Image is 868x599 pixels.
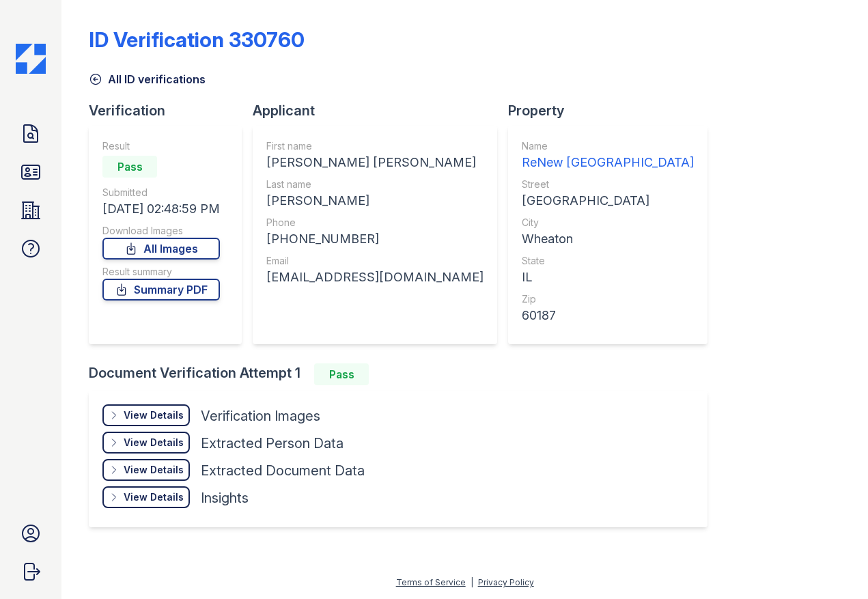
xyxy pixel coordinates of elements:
div: | [471,577,473,587]
div: [GEOGRAPHIC_DATA] [522,191,694,210]
div: Result [102,139,220,153]
div: Wheaton [522,229,694,249]
div: View Details [124,463,184,477]
div: View Details [124,408,184,422]
div: ReNew [GEOGRAPHIC_DATA] [522,153,694,172]
div: Document Verification Attempt 1 [89,363,718,385]
div: Verification [89,101,253,120]
div: [PHONE_NUMBER] [266,229,484,249]
div: Street [522,178,694,191]
div: Last name [266,178,484,191]
div: IL [522,268,694,287]
div: 60187 [522,306,694,325]
img: CE_Icon_Blue-c292c112584629df590d857e76928e9f676e5b41ef8f769ba2f05ee15b207248.png [16,44,46,74]
div: Name [522,139,694,153]
a: Privacy Policy [478,577,534,587]
div: Submitted [102,186,220,199]
div: [PERSON_NAME] [266,191,484,210]
div: Property [508,101,718,120]
a: All Images [102,238,220,260]
div: [PERSON_NAME] [PERSON_NAME] [266,153,484,172]
div: Download Images [102,224,220,238]
div: Extracted Person Data [201,434,344,453]
div: Extracted Document Data [201,461,365,480]
a: Summary PDF [102,279,220,301]
a: Name ReNew [GEOGRAPHIC_DATA] [522,139,694,172]
div: [DATE] 02:48:59 PM [102,199,220,219]
div: View Details [124,490,184,504]
a: All ID verifications [89,71,206,87]
div: First name [266,139,484,153]
div: Pass [314,363,369,385]
div: Applicant [253,101,508,120]
div: View Details [124,436,184,449]
div: Pass [102,156,157,178]
div: Result summary [102,265,220,279]
div: Zip [522,292,694,306]
div: State [522,254,694,268]
div: [EMAIL_ADDRESS][DOMAIN_NAME] [266,268,484,287]
div: Verification Images [201,406,320,426]
div: Insights [201,488,249,507]
a: Terms of Service [396,577,466,587]
div: Phone [266,216,484,229]
div: City [522,216,694,229]
div: Email [266,254,484,268]
div: ID Verification 330760 [89,27,305,52]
